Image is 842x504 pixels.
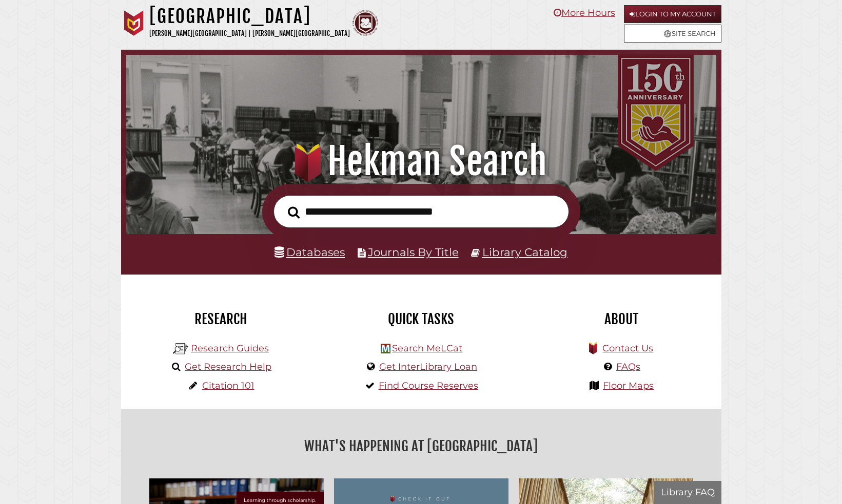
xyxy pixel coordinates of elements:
[602,343,653,354] a: Contact Us
[185,361,271,372] a: Get Research Help
[149,28,350,39] p: [PERSON_NAME][GEOGRAPHIC_DATA] | [PERSON_NAME][GEOGRAPHIC_DATA]
[202,380,254,391] a: Citation 101
[275,245,345,259] a: Databases
[529,310,714,328] h2: About
[379,361,477,372] a: Get InterLibrary Loan
[283,203,305,222] button: Search
[173,341,188,356] img: Hekman Library Logo
[329,310,514,328] h2: Quick Tasks
[624,25,721,43] a: Site Search
[482,245,567,259] a: Library Catalog
[288,206,300,219] i: Search
[379,380,478,391] a: Find Course Reserves
[392,343,462,354] a: Search MeLCat
[149,5,350,28] h1: [GEOGRAPHIC_DATA]
[603,380,654,391] a: Floor Maps
[381,344,390,353] img: Hekman Library Logo
[616,361,640,372] a: FAQs
[129,434,714,458] h2: What's Happening at [GEOGRAPHIC_DATA]
[554,7,615,18] a: More Hours
[353,10,378,36] img: Calvin Theological Seminary
[129,310,314,328] h2: Research
[121,10,147,36] img: Calvin University
[191,343,269,354] a: Research Guides
[624,5,721,23] a: Login to My Account
[139,139,703,184] h1: Hekman Search
[368,245,459,259] a: Journals By Title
